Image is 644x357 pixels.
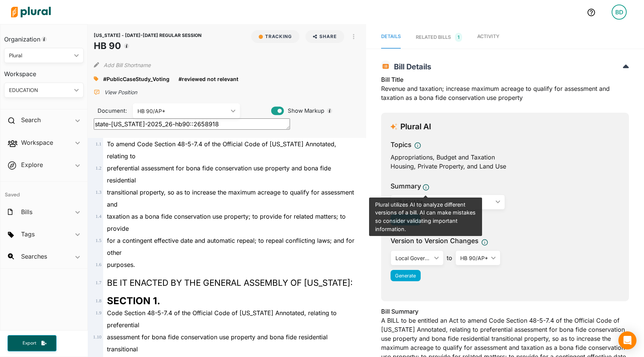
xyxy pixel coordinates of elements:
[107,188,354,208] span: transitional property, so as to increase the maximum acreage to qualify for assessment and
[391,270,421,281] button: Generate
[381,75,629,107] div: Revenue and taxation; increase maximum acreage to qualify for assessment and taxation as a bona f...
[21,208,32,216] h2: Bills
[95,141,101,147] span: 1 . 1
[123,43,130,49] div: Tooltip anchor
[381,307,629,316] h3: Bill Summary
[137,107,228,115] div: HB 90/AP*
[94,87,137,98] div: Add Position Statement
[369,198,482,236] div: Plural utilizes AI to analyze different versions of a bill. AI can make mistakes so consider vali...
[460,254,488,262] div: HB 90/AP*
[477,34,499,39] span: Activity
[302,30,347,43] button: Share
[95,165,101,171] span: 1 . 2
[444,253,455,262] span: to
[94,73,98,84] div: Add tags
[107,237,354,256] span: for a contingent effective date and automatic repeal; to repeal conflicting laws; and for other
[395,254,431,262] div: Local Government Fiscal Note
[391,140,411,150] h3: Topics
[107,164,331,184] span: preferential assessment for bona fide conservation use property and bona fide residential
[95,238,101,243] span: 1 . 5
[4,28,84,45] h3: Organization
[391,181,421,191] h3: Summary
[21,116,41,124] h2: Search
[94,107,123,115] span: Document:
[17,340,41,346] span: Export
[381,34,401,39] span: Details
[395,273,416,279] span: Generate
[95,298,101,303] span: 1 . 8
[21,161,43,169] h2: Explore
[9,52,71,60] div: Plural
[305,30,344,43] button: Share
[95,214,101,219] span: 1 . 4
[94,32,201,38] span: [US_STATE] - [DATE]-[DATE] REGULAR SESSION
[95,190,101,195] span: 1 . 3
[4,63,84,80] h3: Workspace
[391,236,478,246] span: Version to Version Changes
[416,26,462,49] a: RELATED BILLS 1
[455,33,462,42] span: 1
[95,310,101,316] span: 1 . 9
[95,262,101,267] span: 1 . 6
[612,5,627,20] div: BD
[107,140,336,160] span: To amend Code Section 48-5-7.4 of the Official Code of [US_STATE] Annotated, relating to
[326,107,333,114] div: Tooltip anchor
[21,138,53,147] h2: Workspace
[390,62,431,71] span: Bill Details
[21,252,47,260] h2: Searches
[416,33,462,42] div: RELATED BILLS
[0,182,87,200] h4: Saved
[618,331,636,349] div: Open Intercom Messenger
[103,76,169,82] span: #PublicCaseStudy_Voting
[606,2,633,23] a: BD
[107,295,160,306] strong: SECTION 1.
[107,261,135,268] span: purposes.
[381,26,401,49] a: Details
[107,309,337,329] span: Code Section 48-5-7.4 of the Official Code of [US_STATE] Annotated, relating to preferential
[104,59,151,71] button: Add Bill Shortname
[179,75,238,83] a: #reviewed not relevant
[391,162,620,171] div: Housing, Private Property, and Land Use
[477,26,499,49] a: Activity
[284,107,324,115] span: Show Markup
[400,122,431,132] h3: Plural AI
[179,76,238,82] span: #reviewed not relevant
[391,153,620,162] div: Appropriations, Budget and Taxation
[94,118,290,130] textarea: state-[US_STATE]-2025_26-hb90::2658918
[41,36,47,43] div: Tooltip anchor
[21,230,35,238] h2: Tags
[94,39,201,53] h1: HB 90
[107,277,353,288] span: BE IT ENACTED BY THE GENERAL ASSEMBLY OF [US_STATE]:
[107,333,328,353] span: assessment for bona fide conservation use property and bona fide residential transitional
[107,213,346,232] span: taxation as a bona fide conservation use property; to provide for related matters; to provide
[93,334,101,340] span: 1 . 10
[9,86,71,94] div: EDUCATION
[95,280,101,285] span: 1 . 7
[8,335,56,351] button: Export
[381,75,629,84] h3: Bill Title
[104,89,137,96] p: View Position
[251,30,299,43] button: Tracking
[103,75,169,83] a: #PublicCaseStudy_Voting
